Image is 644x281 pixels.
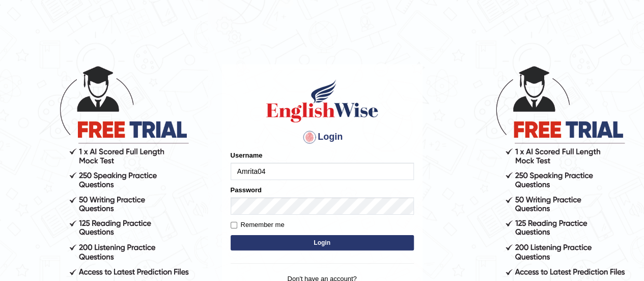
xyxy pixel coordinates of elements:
label: Password [231,185,262,195]
label: Remember me [231,220,285,230]
img: Logo of English Wise sign in for intelligent practice with AI [264,78,380,124]
input: Remember me [231,222,237,228]
label: Username [231,150,263,160]
h4: Login [231,129,414,145]
button: Login [231,235,414,250]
